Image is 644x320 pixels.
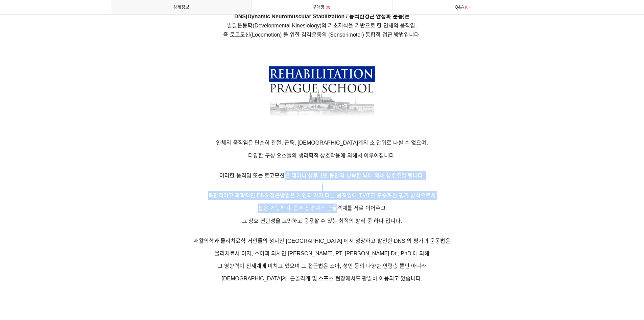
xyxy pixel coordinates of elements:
span: 그 상호 연관성을 고민하고 응용할 수 있는 최적의 방식 중 하나 입니다. [242,218,402,224]
span: 다양한 구성 요소들의 생리학적 상호작용에 의해서 이루어집니다. [248,153,396,158]
img: bfc9cd300fa18.png [269,66,375,123]
span: 이러한 움직임 또는 로코모션은 태어나 생후 1년 동안의 성숙한 뇌에 의해 상호조절 됩니다. [219,173,425,178]
span: [DEMOGRAPHIC_DATA]계, 근골격계 및 스포츠 현장에서도 활발히 이용되고 있습니다. [222,276,423,281]
span: 발달운동학(Developmental Kinesiology)의 기초지식을 기반으로 한 인체의 움직임, [227,23,416,28]
span: 0 [464,4,471,11]
span: 그 영향력이 전세계에 미치고 있으며 그 접근법은 소아, 성인 등의 다양한 연령층 뿐만 아니라 [218,263,426,269]
span: 즉 로코모션(Locomotion) 을 위한 감각운동의 (Sensorimotor) 통합적 접근 방법입니다. [223,32,421,38]
span: 복합적이고 과학적인 DNS 접근방법은 개인의 각자 다른 움직임에 [DATE] 표준화된 평가 방식으로서 [208,193,436,198]
span: 인체의 움직임은 단순히 관절, 근육, [DEMOGRAPHIC_DATA]계의 소 단위로 나뉠 수 없으며, [216,140,428,146]
span: 는 [234,14,410,19]
strong: DNS(Dynamic Neuromuscular Stabilization / 동적신경근 안정화 운동) [234,14,405,19]
span: 재활의학과 물리치료학 거인들의 성지인 [GEOGRAPHIC_DATA] 에서 성장하고 발전한 DNS 의 평가과 운동법은 [194,238,450,244]
span: 활용 가능하며, 중추 신경계와 근골격계를 서로 이어주고 [258,205,385,211]
span: 물리치료사 이자, 소아과 의사인 [PERSON_NAME], PT. [PERSON_NAME] Dr., PhD 에 의해 [215,251,430,256]
span: 0 [325,4,331,11]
